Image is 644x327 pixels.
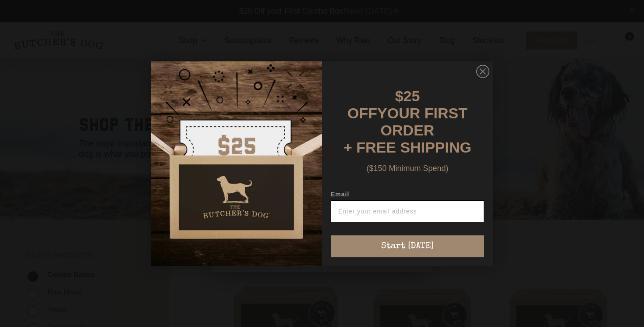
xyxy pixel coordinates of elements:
span: YOUR FIRST ORDER + FREE SHIPPING [343,105,471,156]
span: $25 OFF [347,88,420,121]
button: Close dialog [476,65,489,78]
img: d0d537dc-5429-4832-8318-9955428ea0a1.jpeg [151,61,322,266]
button: Start [DATE] [331,235,484,257]
input: Enter your email address [331,200,484,222]
span: ($150 Minimum Spend) [366,164,448,173]
label: Email [331,191,484,200]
